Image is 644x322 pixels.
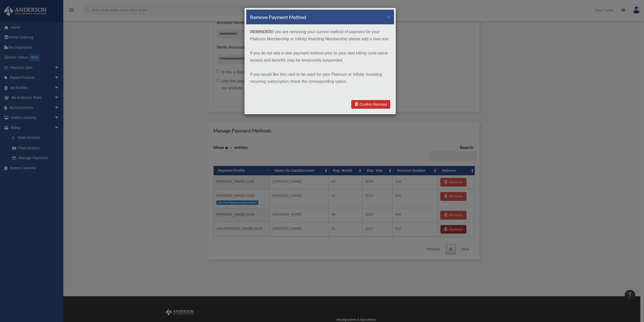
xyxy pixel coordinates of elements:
[250,13,306,21] h4: Remove Payment Method
[351,100,390,109] a: Confirm Removal
[387,14,390,20] button: ×
[250,30,272,34] strong: REMINDER
[246,25,394,96] div: if you are removing your current method of payment for your Platinum Membership or Infinity Inves...
[250,50,390,64] p: If you do not add a new payment method prior to your next billing cycle some access and benefits ...
[250,71,390,85] p: If you would like this card to be used for your Platinum or Infinity Investing recurring subscrip...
